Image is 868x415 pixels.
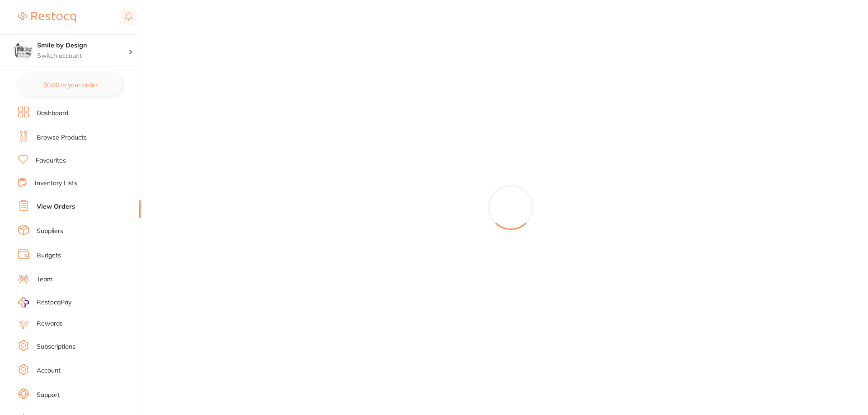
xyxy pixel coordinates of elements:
a: Inventory Lists [35,179,77,188]
a: Restocq Logo [18,7,76,28]
a: Favourites [36,156,66,165]
img: RestocqPay [18,297,29,308]
button: $0.00 in your order [18,74,123,96]
a: Dashboard [37,109,68,118]
a: Rewards [37,319,63,328]
a: Team [37,275,52,284]
span: RestocqPay [37,298,71,307]
a: View Orders [37,202,75,211]
a: Suppliers [37,227,63,236]
a: Browse Products [37,133,87,142]
a: Subscriptions [37,342,75,351]
img: Smile by Design [14,42,32,60]
p: Switch account [37,51,128,61]
a: Support [37,391,60,400]
a: Account [37,366,61,375]
a: RestocqPay [18,297,71,308]
a: Budgets [37,251,61,260]
h4: Smile by Design [37,41,128,50]
img: Restocq Logo [18,12,76,23]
